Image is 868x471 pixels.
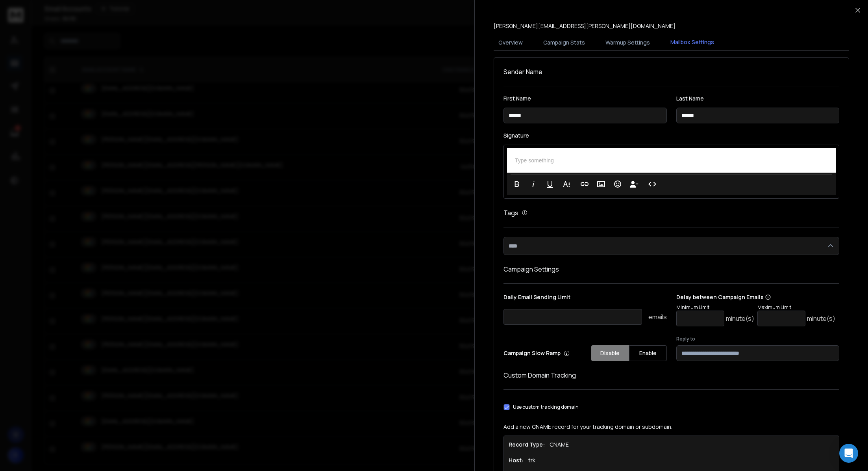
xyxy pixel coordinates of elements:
[757,304,835,311] p: Maximum Limit
[601,34,655,51] button: Warmup Settings
[503,96,667,101] label: First Name
[503,133,839,138] label: Signature
[676,96,840,101] label: Last Name
[648,312,667,322] p: emails
[839,444,858,463] div: Open Intercom Messenger
[676,293,835,301] p: Delay between Campaign Emails
[503,264,839,274] h1: Campaign Settings
[594,176,609,192] button: Insert Image (⌘P)
[509,456,524,464] h1: Host:
[645,176,660,192] button: Code View
[610,176,625,192] button: Emoticons
[542,176,557,192] button: Underline (⌘U)
[676,304,754,311] p: Minimum Limit
[629,345,667,361] button: Enable
[577,176,592,192] button: Insert Link (⌘K)
[666,34,719,52] button: Mailbox Settings
[494,34,527,51] button: Overview
[503,67,839,76] h1: Sender Name
[494,22,676,30] p: [PERSON_NAME][EMAIL_ADDRESS][PERSON_NAME][DOMAIN_NAME]
[526,176,541,192] button: Italic (⌘I)
[627,176,642,192] button: Insert Unsubscribe Link
[503,208,518,218] h1: Tags
[550,441,569,449] p: CNAME
[513,404,579,410] label: Use custom tracking domain
[503,370,839,380] h1: Custom Domain Tracking
[807,314,835,323] p: minute(s)
[559,176,574,192] button: More Text
[591,345,629,361] button: Disable
[528,456,535,464] p: trk
[503,349,570,357] p: Campaign Slow Ramp
[539,34,590,51] button: Campaign Stats
[726,314,754,323] p: minute(s)
[509,441,545,449] h1: Record Type:
[503,423,839,431] p: Add a new CNAME record for your tracking domain or subdomain.
[676,336,840,342] label: Reply to
[503,293,667,304] p: Daily Email Sending Limit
